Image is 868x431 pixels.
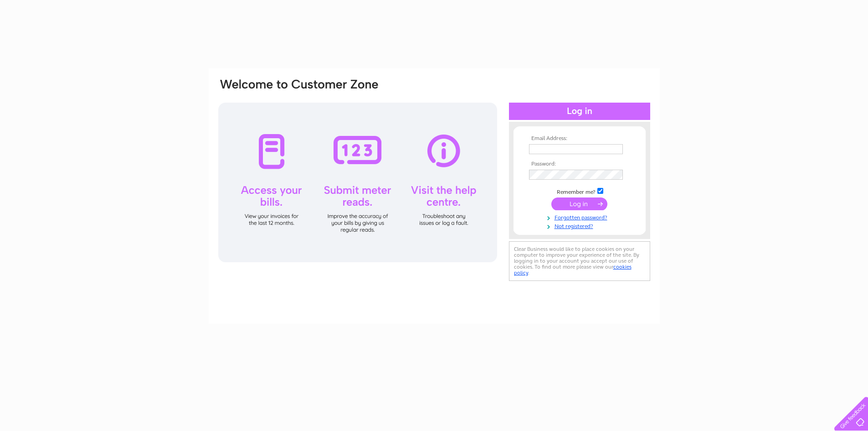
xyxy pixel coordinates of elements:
[527,187,632,196] td: Remember me?
[551,197,607,210] input: Submit
[514,264,632,276] a: cookies policy
[509,241,650,281] div: Clear Business would like to place cookies on your computer to improve your experience of the sit...
[527,161,632,167] th: Password:
[529,221,632,230] a: Not registered?
[527,135,632,142] th: Email Address:
[529,213,632,221] a: Forgotten password?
